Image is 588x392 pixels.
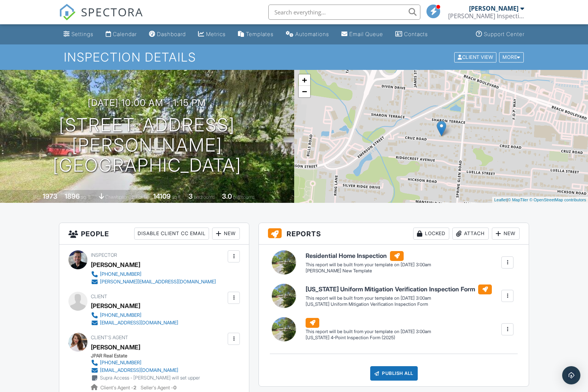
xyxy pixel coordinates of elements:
a: © OpenStreetMap contributors [529,198,586,202]
div: This report will be built from your template on [DATE] 3:00am [306,262,431,268]
div: Metrics [206,31,226,37]
h6: [US_STATE] Uniform Mitigation Verification Inspection Form [306,285,492,294]
a: Zoom out [299,86,310,97]
div: 1973 [43,192,57,200]
div: New [492,228,520,240]
span: sq. ft. [81,194,92,200]
a: [EMAIL_ADDRESS][DOMAIN_NAME] [91,319,178,327]
div: [US_STATE] Uniform Mitigation Verification Inspection Form [306,301,492,308]
div: Supra Access - [PERSON_NAME] will set upper [100,375,200,381]
a: Dashboard [146,27,189,41]
div: 3 [189,192,193,200]
div: New [212,228,240,240]
a: [PHONE_NUMBER] [91,311,178,319]
div: Locked [413,228,449,240]
span: crawlspace [105,194,129,200]
a: Zoom in [299,74,310,86]
div: Open Intercom Messenger [562,366,580,384]
div: [EMAIL_ADDRESS][DOMAIN_NAME] [100,320,178,326]
span: Seller's Agent - [141,385,176,390]
a: [PHONE_NUMBER] [91,270,216,278]
div: [PHONE_NUMBER] [100,360,141,366]
span: Client's Agent - [100,385,138,390]
div: 1896 [65,192,80,200]
span: bedrooms [194,194,215,200]
div: [EMAIL_ADDRESS][DOMAIN_NAME] [100,367,178,373]
span: sq.ft. [172,194,181,200]
div: [PHONE_NUMBER] [100,312,141,318]
div: | [492,197,588,203]
a: [EMAIL_ADDRESS][DOMAIN_NAME] [91,367,200,374]
div: Contacts [404,31,428,37]
span: SPECTORA [81,4,143,20]
div: Client View [454,52,496,62]
div: Dashboard [157,31,186,37]
div: Automations [295,31,329,37]
div: [PERSON_NAME] [91,300,140,311]
a: Support Center [473,27,528,41]
div: [PERSON_NAME] New Template [306,268,431,274]
strong: 0 [173,385,176,390]
h1: Inspection Details [64,51,525,64]
a: © MapTiler [508,198,528,202]
a: Templates [235,27,277,41]
strong: 2 [133,385,136,390]
div: Disable Client CC Email [134,228,209,240]
a: Calendar [103,27,140,41]
div: Barkman Inspections [448,12,524,20]
h3: [DATE] 10:00 am - 1:15 pm [88,98,206,108]
input: Search everything... [268,5,420,20]
a: [PHONE_NUMBER] [91,359,200,367]
div: Calendar [113,31,137,37]
span: bathrooms [233,194,255,200]
a: Client View [453,54,498,60]
div: Email Queue [349,31,383,37]
h3: People [59,223,249,245]
a: Contacts [392,27,431,41]
div: Templates [246,31,274,37]
div: [PERSON_NAME] [469,5,518,12]
span: Client's Agent [91,335,128,340]
div: 14109 [153,192,171,200]
span: Client [91,294,107,299]
div: This report will be built from your template on [DATE] 3:00am [306,295,492,301]
h6: Residential Home Inspection [306,251,431,261]
span: Lot Size [136,194,152,200]
a: SPECTORA [59,10,143,26]
a: Automations (Basic) [283,27,332,41]
a: Email Queue [338,27,386,41]
div: [PERSON_NAME] [91,259,140,270]
div: [US_STATE] 4-Point Inspection Form (2025) [306,335,431,341]
div: [PERSON_NAME][EMAIL_ADDRESS][DOMAIN_NAME] [100,279,216,285]
div: Attach [452,228,489,240]
h3: Reports [259,223,529,245]
div: Support Center [484,31,525,37]
div: JPAR Real Estate [91,353,206,359]
span: Built [33,194,41,200]
div: Publish All [370,366,418,381]
div: More [499,52,524,62]
div: 3.0 [222,192,232,200]
img: The Best Home Inspection Software - Spectora [59,4,76,21]
div: Settings [71,31,94,37]
a: Metrics [195,27,229,41]
a: [PERSON_NAME][EMAIL_ADDRESS][DOMAIN_NAME] [91,278,216,286]
span: Inspector [91,252,117,258]
div: [PHONE_NUMBER] [100,271,141,277]
a: Settings [60,27,97,41]
div: This report will be built from your template on [DATE] 3:00am [306,329,431,335]
a: Leaflet [494,198,507,202]
h1: [STREET_ADDRESS][PERSON_NAME] [GEOGRAPHIC_DATA] [12,115,282,175]
a: [PERSON_NAME] [91,341,140,353]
